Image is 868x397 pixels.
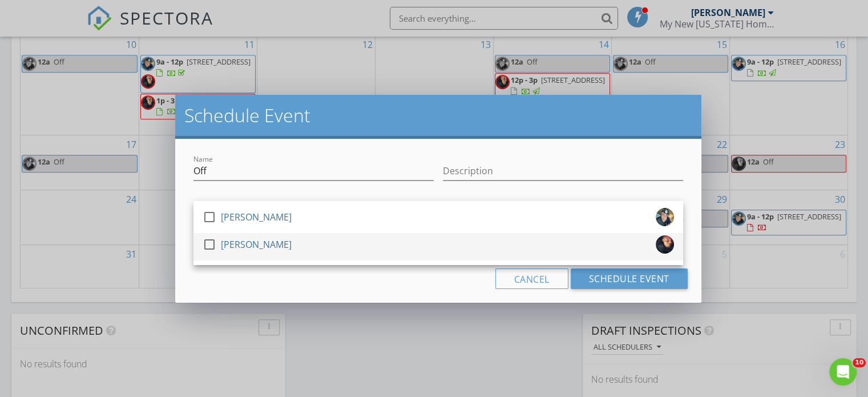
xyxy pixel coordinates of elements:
div: [PERSON_NAME] [221,208,292,226]
img: img_8608.jpg [656,208,674,226]
h2: Schedule Event [184,104,692,127]
span: 10 [853,358,866,367]
img: profile_pic.jpg [656,235,674,254]
iframe: Intercom live chat [829,358,857,386]
button: Schedule Event [571,268,688,289]
div: [PERSON_NAME] [221,235,292,254]
button: Cancel [495,268,568,289]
